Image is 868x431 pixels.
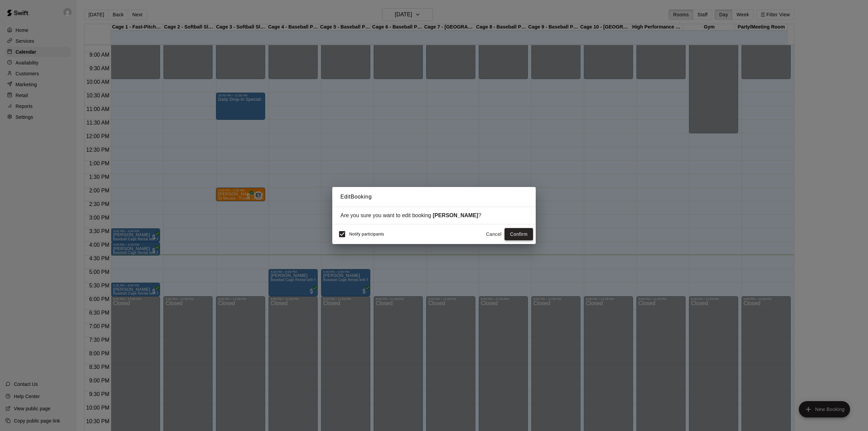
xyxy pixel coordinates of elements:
[433,212,478,218] strong: [PERSON_NAME]
[340,212,528,219] div: Are you sure you want to edit booking ?
[483,228,505,241] button: Cancel
[505,228,533,241] button: Confirm
[332,187,536,207] h2: Edit Booking
[349,232,384,237] span: Notify participants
